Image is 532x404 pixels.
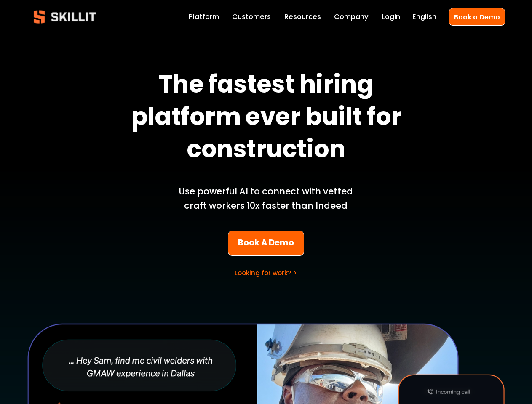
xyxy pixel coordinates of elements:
a: folder dropdown [284,11,321,23]
p: Use powerful AI to connect with vetted craft workers 10x faster than Indeed [168,184,364,213]
a: Platform [189,11,219,23]
strong: The fastest hiring platform ever built for construction [131,66,406,172]
a: Company [334,11,369,23]
a: Customers [232,11,271,23]
span: Resources [284,12,321,22]
a: Book a Demo [449,8,505,25]
img: Skillit [27,4,103,29]
span: English [412,12,436,22]
div: language picker [412,11,436,23]
a: Book A Demo [228,231,304,256]
a: Login [382,11,400,23]
a: Looking for work? > [235,268,297,277]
